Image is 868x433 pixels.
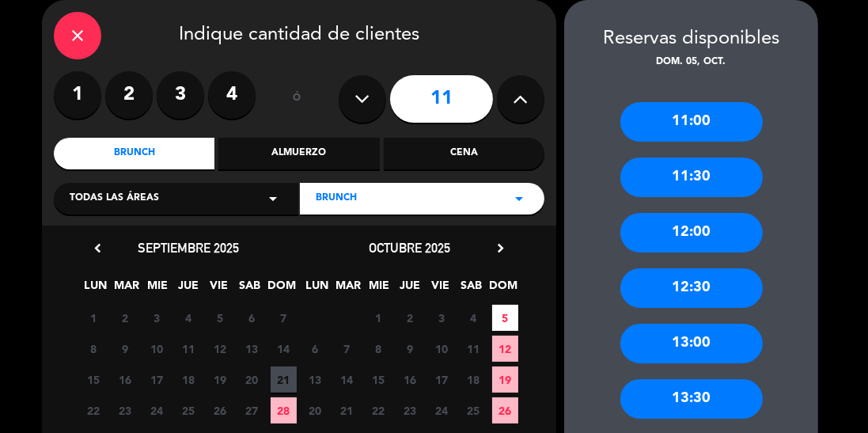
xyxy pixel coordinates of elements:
[157,71,204,119] label: 3
[263,189,282,208] i: arrow_drop_down
[176,367,202,393] span: 18
[208,71,256,119] label: 4
[81,367,107,393] span: 15
[490,276,516,302] span: DOM
[370,240,451,256] span: octubre 2025
[268,276,294,302] span: DOM
[366,336,392,362] span: 8
[461,397,487,424] span: 25
[564,24,818,55] div: Reservas disponibles
[316,191,357,207] span: Brunch
[138,240,239,256] span: septiembre 2025
[144,367,170,393] span: 17
[461,305,487,331] span: 4
[492,305,518,331] span: 5
[54,12,544,59] div: Indique cantidad de clientes
[207,397,233,424] span: 26
[207,367,233,393] span: 19
[334,367,360,393] span: 14
[461,367,487,393] span: 18
[112,305,138,331] span: 2
[397,305,423,331] span: 2
[89,240,106,256] i: chevron_left
[397,397,423,424] span: 23
[429,305,455,331] span: 3
[429,336,455,362] span: 10
[112,397,138,424] span: 23
[620,158,763,197] div: 11:30
[207,305,233,331] span: 5
[70,191,159,207] span: Todas las áreas
[564,55,818,70] div: dom. 05, oct.
[461,336,487,362] span: 11
[428,276,454,302] span: VIE
[620,379,763,419] div: 13:30
[366,367,392,393] span: 15
[492,397,518,424] span: 26
[620,268,763,308] div: 12:30
[366,276,392,302] span: MIE
[271,397,297,424] span: 28
[271,367,297,393] span: 21
[366,397,392,424] span: 22
[302,397,328,424] span: 20
[237,276,263,302] span: SAB
[302,367,328,393] span: 13
[81,397,107,424] span: 22
[144,305,170,331] span: 3
[305,276,331,302] span: LUN
[54,71,101,119] label: 1
[239,336,265,362] span: 13
[492,240,509,256] i: chevron_right
[218,138,379,169] div: Almuerzo
[492,336,518,362] span: 12
[366,305,392,331] span: 1
[112,336,138,362] span: 9
[83,276,109,302] span: LUN
[384,138,544,169] div: Cena
[81,336,107,362] span: 8
[239,305,265,331] span: 6
[114,276,140,302] span: MAR
[271,305,297,331] span: 7
[334,397,360,424] span: 21
[144,397,170,424] span: 24
[459,276,485,302] span: SAB
[429,397,455,424] span: 24
[334,336,360,362] span: 7
[145,276,171,302] span: MIE
[105,71,153,119] label: 2
[239,397,265,424] span: 27
[54,138,214,169] div: Brunch
[112,367,138,393] span: 16
[207,336,233,362] span: 12
[68,26,87,45] i: close
[492,367,518,393] span: 19
[302,336,328,362] span: 6
[620,102,763,142] div: 11:00
[397,336,423,362] span: 9
[207,276,233,302] span: VIE
[239,367,265,393] span: 20
[81,305,107,331] span: 1
[429,367,455,393] span: 17
[144,336,170,362] span: 10
[620,213,763,253] div: 12:00
[176,336,202,362] span: 11
[397,367,423,393] span: 16
[176,397,202,424] span: 25
[271,71,323,127] div: ó
[271,336,297,362] span: 14
[397,276,423,302] span: JUE
[510,189,529,208] i: arrow_drop_down
[176,305,202,331] span: 4
[176,276,202,302] span: JUE
[620,324,763,363] div: 13:00
[335,276,362,302] span: MAR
